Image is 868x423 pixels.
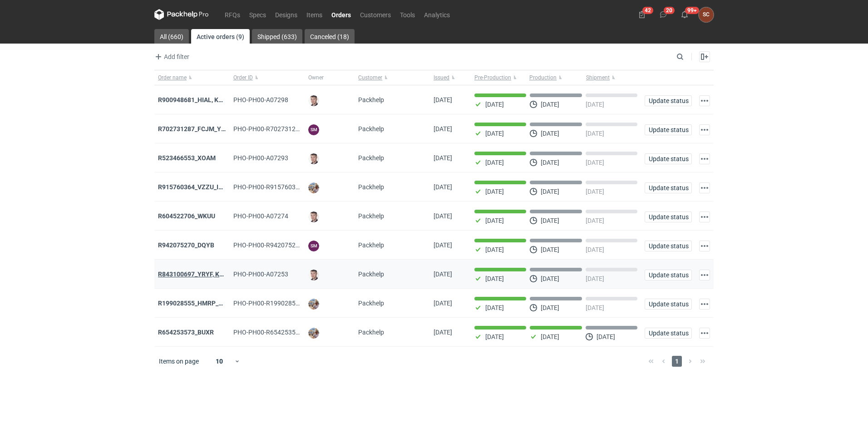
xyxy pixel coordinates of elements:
span: PHO-PH00-R199028555_HMRP_BKJH_VHKJ_ZOBC [233,300,381,307]
div: Sylwia Cichórz [699,7,714,22]
span: Packhelp [358,329,384,336]
span: Update status [649,214,688,220]
span: PHO-PH00-A07298 [233,96,288,103]
img: Michał Palasek [308,328,319,339]
span: 26/09/2025 [434,154,452,162]
a: Tools [395,9,419,20]
p: [DATE] [485,101,504,108]
img: Maciej Sikora [308,270,319,280]
span: Update status [649,243,688,249]
img: Michał Palasek [308,299,319,310]
a: R523466553_XOAM [158,154,216,162]
span: Add filter [153,51,189,62]
span: Update status [649,301,688,307]
span: Update status [649,330,688,336]
span: PHO-PH00-A07293 [233,154,288,162]
button: Issued [430,70,471,85]
span: 24/09/2025 [434,212,452,220]
span: Packhelp [358,212,384,220]
p: [DATE] [541,304,559,311]
button: Actions [699,182,710,193]
span: Packhelp [358,96,384,103]
button: SC [699,7,714,22]
span: Customer [358,74,382,81]
p: [DATE] [586,246,604,253]
p: [DATE] [485,188,504,195]
span: 19/09/2025 [434,241,452,249]
span: Packhelp [358,154,384,162]
a: R900948681_HIAL, KMPI [158,96,230,103]
p: [DATE] [485,333,504,340]
p: [DATE] [586,159,604,166]
p: [DATE] [597,333,615,340]
img: Michał Palasek [308,182,319,193]
a: Shipped (633) [252,29,302,44]
button: Actions [699,153,710,164]
span: Update status [649,156,688,162]
span: PHO-PH00-A07274 [233,212,288,220]
span: Update status [649,272,688,278]
p: [DATE] [485,275,504,282]
span: Pre-Production [474,74,511,81]
button: Add filter [153,51,190,62]
button: 42 [635,7,649,22]
p: [DATE] [485,246,504,253]
span: PHO-PH00-R915760364_VZZU_IOFY [233,183,337,191]
p: [DATE] [485,217,504,224]
a: R942075270_DQYB [158,241,214,249]
button: Update status [645,211,692,222]
a: Specs [245,9,271,20]
p: [DATE] [586,101,604,108]
img: Maciej Sikora [308,153,319,164]
p: [DATE] [541,101,559,108]
p: [DATE] [586,275,604,282]
svg: Packhelp Pro [154,9,209,20]
a: R702731287_FCJM_YLPU [158,125,233,133]
strong: R604522706_WKUU [158,212,215,220]
a: R199028555_HMRP_BKJH_VHKJ_ZOBC [158,300,273,307]
p: [DATE] [586,217,604,224]
span: Issued [434,74,449,81]
span: Packhelp [358,300,384,307]
button: Shipment [584,70,641,85]
a: R654253573_BUXR [158,329,214,336]
a: Canceled (18) [305,29,355,44]
a: Orders [327,9,355,20]
button: Customer [355,70,430,85]
button: Update status [645,182,692,193]
input: Search [675,51,704,62]
button: 99+ [677,7,692,22]
button: Update status [645,299,692,310]
span: Packhelp [358,241,384,249]
a: Designs [271,9,302,20]
span: Packhelp [358,271,384,278]
span: PHO-PH00-R942075270_DQYB [233,241,322,249]
a: All (660) [154,29,189,44]
span: Items on page [159,357,199,366]
span: Owner [308,74,324,81]
button: Actions [699,328,710,339]
strong: R915760364_VZZU_IOFY [158,183,231,191]
button: Actions [699,211,710,222]
span: 19/09/2025 [434,271,452,278]
span: Shipment [586,74,610,81]
p: [DATE] [541,246,559,253]
span: Update status [649,98,688,104]
div: 10 [205,355,234,368]
p: [DATE] [541,130,559,137]
span: 1 [672,356,682,367]
p: [DATE] [485,130,504,137]
figcaption: SM [308,124,319,135]
p: [DATE] [541,217,559,224]
span: PHO-PH00-R702731287_FCJM_YLPU [233,125,340,133]
p: [DATE] [586,130,604,137]
span: Packhelp [358,183,384,191]
span: Order ID [233,74,253,81]
button: Actions [699,241,710,251]
button: Update status [645,95,692,106]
